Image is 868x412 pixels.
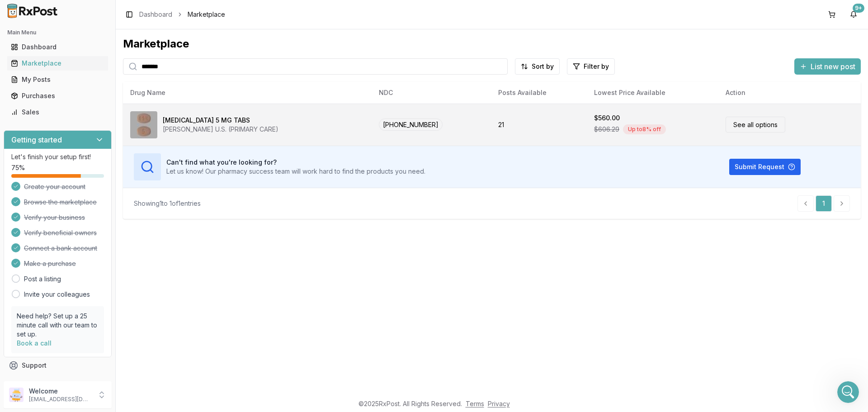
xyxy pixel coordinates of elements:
img: RxPost Logo [4,4,61,18]
button: List new post [794,58,861,75]
div: My Posts [11,75,104,84]
span: Marketplace [188,10,225,19]
div: Sales [11,108,104,117]
a: Privacy [488,400,510,407]
button: Feedback [4,374,112,390]
button: Sales [4,105,112,119]
span: Browse the marketplace [24,198,97,207]
span: Feedback [22,377,52,386]
p: Need help? Set up a 25 minute call with our team to set up. [17,312,99,339]
button: Purchases [4,89,112,103]
a: List new post [794,63,861,72]
div: Up to 8 % off [623,124,666,134]
th: Drug Name [123,82,372,104]
div: Purchases [11,91,104,100]
a: Post a listing [24,275,61,284]
a: Dashboard [7,39,108,55]
div: Marketplace [11,59,104,68]
th: NDC [372,82,491,104]
a: Purchases [7,88,108,104]
p: Let us know! Our pharmacy success team will work hard to find the products you need. [166,167,425,176]
a: Invite your colleagues [24,290,90,299]
p: [EMAIL_ADDRESS][DOMAIN_NAME] [29,396,92,403]
span: Make a purchase [24,259,76,268]
a: 1 [816,195,832,212]
button: My Posts [4,72,112,87]
button: Submit Request [729,159,801,175]
div: Dashboard [11,43,104,52]
span: Connect a bank account [24,244,97,253]
th: Posts Available [491,82,587,104]
nav: breadcrumb [139,10,225,19]
a: See all options [726,117,785,133]
iframe: Intercom live chat [837,381,859,403]
h2: Main Menu [7,29,108,36]
button: Filter by [567,58,615,75]
a: Dashboard [139,10,172,19]
button: Sort by [515,58,560,75]
span: Create your account [24,182,85,191]
p: Welcome [29,387,92,396]
button: Dashboard [4,40,112,54]
h3: Can't find what you're looking for? [166,158,425,167]
span: $606.29 [594,125,619,134]
button: Marketplace [4,56,112,71]
span: 75 % [11,163,25,172]
button: Support [4,357,112,374]
th: Lowest Price Available [587,82,719,104]
div: Marketplace [123,37,861,51]
span: Sort by [532,62,554,71]
div: Showing 1 to 1 of 1 entries [134,199,201,208]
div: [MEDICAL_DATA] 5 MG TABS [163,116,250,125]
div: [PERSON_NAME] U.S. (PRIMARY CARE) [163,125,278,134]
button: 9+ [846,7,861,22]
a: Terms [466,400,484,407]
img: User avatar [9,388,24,402]
span: Verify your business [24,213,85,222]
span: List new post [811,61,855,72]
div: 9+ [853,4,864,13]
a: Book a call [17,339,52,347]
span: [PHONE_NUMBER] [379,118,443,131]
nav: pagination [797,195,850,212]
span: Verify beneficial owners [24,228,97,237]
a: Sales [7,104,108,120]
td: 21 [491,104,587,146]
span: Filter by [584,62,609,71]
h3: Getting started [11,134,62,145]
a: Marketplace [7,55,108,71]
div: $560.00 [594,114,620,123]
img: Eliquis 5 MG TABS [130,111,157,138]
th: Action [718,82,861,104]
a: My Posts [7,71,108,88]
p: Let's finish your setup first! [11,152,104,161]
